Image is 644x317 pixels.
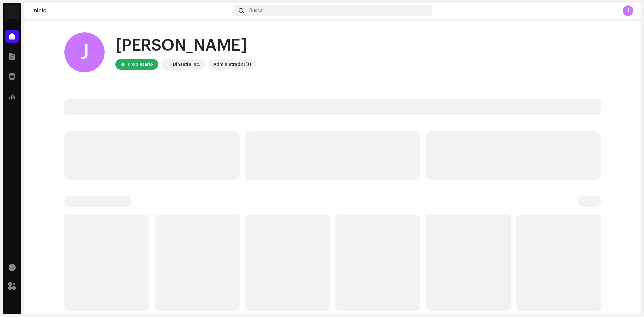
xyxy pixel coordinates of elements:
[162,60,170,68] img: 48257be4-38e1-423f-bf03-81300282f8d9
[64,32,105,72] div: J
[623,5,633,16] div: J
[32,8,231,13] div: Inicio
[128,60,153,68] div: Propietario
[5,5,19,19] img: 48257be4-38e1-423f-bf03-81300282f8d9
[249,8,264,13] span: Buscar
[173,60,200,68] div: Dinastía Inc.
[213,60,251,68] div: Administrador(a)
[115,35,256,56] div: [PERSON_NAME]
